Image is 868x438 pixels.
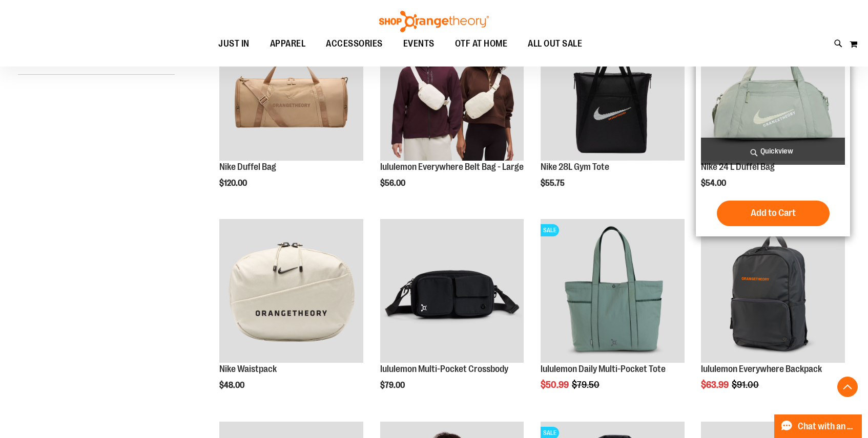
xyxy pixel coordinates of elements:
[701,219,845,364] a: lululemon Everywhere BackpackSALE
[701,179,728,188] span: $54.00
[380,179,407,188] span: $56.00
[701,380,730,390] span: $63.99
[541,364,666,374] a: lululemon Daily Multi-Pocket Tote
[380,219,524,364] a: lululemon Multi-Pocket Crossbody
[701,17,845,162] a: Nike 24 L Duffel Bag
[701,162,775,172] a: Nike 24 L Duffel Bag
[219,162,276,172] a: Nike Duffel Bag
[732,380,760,390] span: $91.00
[572,380,601,390] span: $79.50
[380,162,524,172] a: lululemon Everywhere Belt Bag - Large
[219,219,363,363] img: Nike Waistpack
[219,219,363,364] a: Nike Waistpack
[219,179,249,188] span: $120.00
[541,17,685,162] a: Nike 28L Gym ToteNEW
[218,32,250,55] span: JUST IN
[375,214,529,416] div: product
[798,422,856,431] span: Chat with an Expert
[455,32,508,55] span: OTF AT HOME
[380,364,508,374] a: lululemon Multi-Pocket Crossbody
[541,219,685,363] img: lululemon Daily Multi-Pocket Tote
[701,364,822,374] a: lululemon Everywhere Backpack
[378,11,490,32] img: Shop Orangetheory
[403,32,435,55] span: EVENTS
[528,32,582,55] span: ALL OUT SALE
[219,381,246,390] span: $48.00
[219,17,363,161] img: Nike Duffel Bag
[717,201,830,226] button: Add to Cart
[751,207,796,218] span: Add to Cart
[535,214,690,416] div: product
[837,377,858,397] button: Back To Top
[270,32,306,55] span: APPAREL
[214,12,368,214] div: product
[380,17,524,162] a: lululemon Everywhere Belt Bag - LargeNEW
[541,380,570,390] span: $50.99
[774,414,862,438] button: Chat with an Expert
[219,17,363,162] a: Nike Duffel BagNEW
[541,219,685,364] a: lululemon Daily Multi-Pocket ToteSALE
[380,17,524,161] img: lululemon Everywhere Belt Bag - Large
[541,179,566,188] span: $55.75
[701,138,845,165] a: Quickview
[535,12,690,214] div: product
[701,219,845,363] img: lululemon Everywhere Backpack
[541,17,685,161] img: Nike 28L Gym Tote
[541,162,609,172] a: Nike 28L Gym Tote
[326,32,383,55] span: ACCESSORIES
[541,224,559,236] span: SALE
[380,219,524,363] img: lululemon Multi-Pocket Crossbody
[375,12,529,214] div: product
[380,381,406,390] span: $79.00
[696,214,850,416] div: product
[214,214,368,416] div: product
[701,17,845,161] img: Nike 24 L Duffel Bag
[219,364,277,374] a: Nike Waistpack
[696,12,850,236] div: product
